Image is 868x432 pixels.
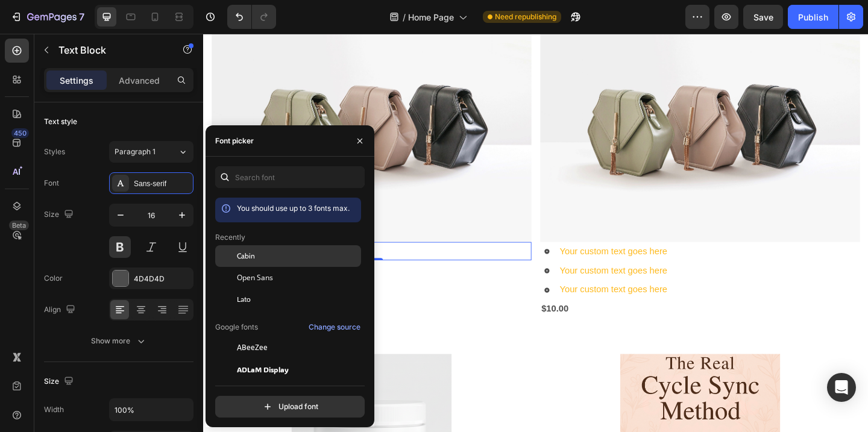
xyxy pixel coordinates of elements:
[44,404,64,415] div: Width
[215,136,254,146] div: Font picker
[9,309,357,329] div: Rich Text Editor. Editing area: main
[215,166,365,188] input: Search font
[115,146,156,157] span: Paragraph 1
[309,322,360,333] div: Change source
[44,273,63,284] div: Color
[237,364,289,375] span: ADLaM Display
[237,204,350,213] span: You should use up to 3 fonts max.
[386,248,506,269] div: Your custom text goes here
[10,228,356,245] p: Glow Rise
[44,330,193,352] button: Show more
[44,302,78,318] div: Align
[203,34,868,432] iframe: Design area
[44,207,76,223] div: Size
[91,335,147,347] div: Show more
[386,268,506,289] div: Your custom text goes here
[753,12,773,22] span: Save
[110,399,193,421] input: Auto
[9,227,357,246] div: Rich Text Editor. Editing area: main
[58,43,161,57] p: Text Block
[743,5,783,29] button: Save
[227,5,276,29] div: Undo/Redo
[262,401,318,413] div: Upload font
[408,11,454,23] span: Home Page
[495,11,556,22] span: Need republishing
[215,232,245,243] p: Recently
[386,227,506,248] div: Your custom text goes here
[366,289,714,309] div: Rich Text Editor. Editing area: main
[237,251,255,261] span: Cabin
[827,373,856,402] div: Open Intercom Messenger
[134,274,190,284] div: 4D4D4D
[215,396,365,418] button: Upload font
[368,290,713,308] p: $10.00
[403,11,406,23] span: /
[28,288,149,309] div: Your custom text goes here
[308,320,361,334] button: Change source
[60,74,93,87] p: Settings
[28,246,149,268] div: Your custom text goes here
[28,267,149,288] div: Your custom text goes here
[215,322,258,333] p: Google fonts
[237,294,251,305] span: Lato
[9,221,29,230] div: Beta
[44,146,65,157] div: Styles
[5,5,90,29] button: 7
[24,210,65,221] div: Text Block
[237,272,273,283] span: Open Sans
[44,178,59,189] div: Font
[79,10,84,24] p: 7
[11,128,29,138] div: 450
[44,374,76,390] div: Size
[44,116,77,127] div: Text style
[134,178,190,189] div: Sans-serif
[788,5,838,29] button: Publish
[798,11,828,23] div: Publish
[10,310,356,328] p: $37.97
[109,141,193,163] button: Paragraph 1
[119,74,160,87] p: Advanced
[237,342,268,353] span: ABeeZee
